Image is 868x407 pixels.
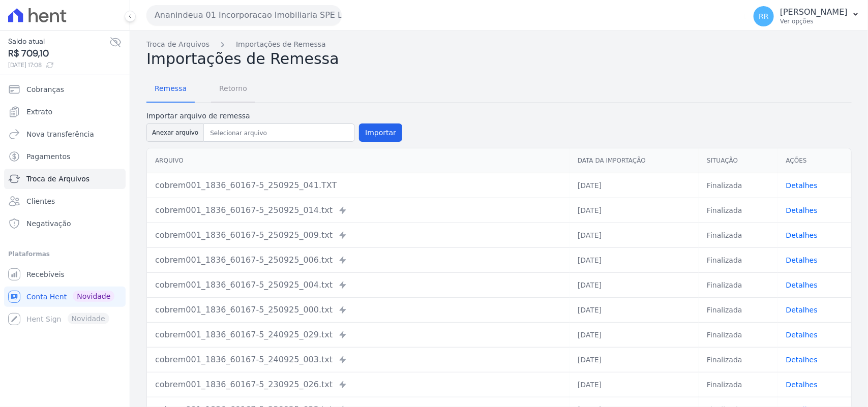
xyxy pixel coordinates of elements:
div: cobrem001_1836_60167-5_240925_003.txt [155,354,561,366]
td: Finalizada [699,322,778,347]
span: Clientes [26,196,55,206]
span: Troca de Arquivos [26,174,89,184]
button: Anexar arquivo [146,123,204,142]
a: Conta Hent Novidade [4,287,126,307]
th: Arquivo [147,148,570,173]
a: Detalhes [786,281,818,289]
td: [DATE] [570,223,699,247]
span: Nova transferência [26,129,94,139]
nav: Breadcrumb [146,39,852,50]
a: Troca de Arquivos [4,169,126,189]
a: Cobranças [4,79,126,100]
div: cobrem001_1836_60167-5_250925_000.txt [155,304,561,316]
span: Extrato [26,107,52,117]
td: [DATE] [570,198,699,223]
input: Selecionar arquivo [206,127,352,139]
a: Detalhes [786,306,818,314]
a: Recebíveis [4,264,126,285]
a: Detalhes [786,181,818,190]
a: Troca de Arquivos [146,39,209,50]
td: Finalizada [699,372,778,397]
th: Ações [778,148,851,173]
td: [DATE] [570,272,699,297]
button: Importar [359,123,402,142]
span: Retorno [213,78,253,99]
td: Finalizada [699,347,778,372]
span: Cobranças [26,84,64,95]
a: Clientes [4,191,126,211]
button: RR [PERSON_NAME] Ver opções [745,2,868,30]
div: cobrem001_1836_60167-5_250925_041.TXT [155,179,561,192]
span: Negativação [26,218,71,229]
p: [PERSON_NAME] [780,7,848,17]
h2: Importações de Remessa [146,50,852,68]
span: Pagamentos [26,151,70,162]
a: Pagamentos [4,146,126,167]
a: Importações de Remessa [236,39,326,50]
div: cobrem001_1836_60167-5_230925_026.txt [155,379,561,391]
a: Negativação [4,213,126,234]
th: Data da Importação [570,148,699,173]
a: Detalhes [786,256,818,264]
td: [DATE] [570,297,699,322]
td: Finalizada [699,223,778,247]
p: Ver opções [780,17,848,25]
span: Saldo atual [8,36,109,47]
span: RR [759,13,768,20]
span: Conta Hent [26,292,67,302]
div: cobrem001_1836_60167-5_250925_006.txt [155,254,561,266]
button: Ananindeua 01 Incorporacao Imobiliaria SPE LTDA [146,5,342,25]
td: [DATE] [570,173,699,198]
td: [DATE] [570,322,699,347]
a: Detalhes [786,331,818,339]
span: Recebíveis [26,269,65,279]
td: [DATE] [570,347,699,372]
span: Remessa [148,78,193,99]
div: cobrem001_1836_60167-5_240925_029.txt [155,329,561,341]
span: Novidade [73,291,114,302]
td: Finalizada [699,272,778,297]
div: cobrem001_1836_60167-5_250925_009.txt [155,229,561,241]
td: Finalizada [699,297,778,322]
td: Finalizada [699,173,778,198]
td: Finalizada [699,247,778,272]
div: cobrem001_1836_60167-5_250925_004.txt [155,279,561,291]
a: Extrato [4,102,126,122]
a: Remessa [146,76,195,103]
div: cobrem001_1836_60167-5_250925_014.txt [155,204,561,216]
div: Plataformas [8,248,122,260]
a: Detalhes [786,231,818,239]
a: Detalhes [786,381,818,389]
td: [DATE] [570,247,699,272]
nav: Sidebar [8,79,122,329]
span: [DATE] 17:08 [8,60,109,70]
a: Detalhes [786,206,818,214]
th: Situação [699,148,778,173]
td: [DATE] [570,372,699,397]
a: Nova transferência [4,124,126,144]
span: R$ 709,10 [8,47,109,60]
td: Finalizada [699,198,778,223]
label: Importar arquivo de remessa [146,111,402,121]
a: Detalhes [786,356,818,364]
a: Retorno [211,76,255,103]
